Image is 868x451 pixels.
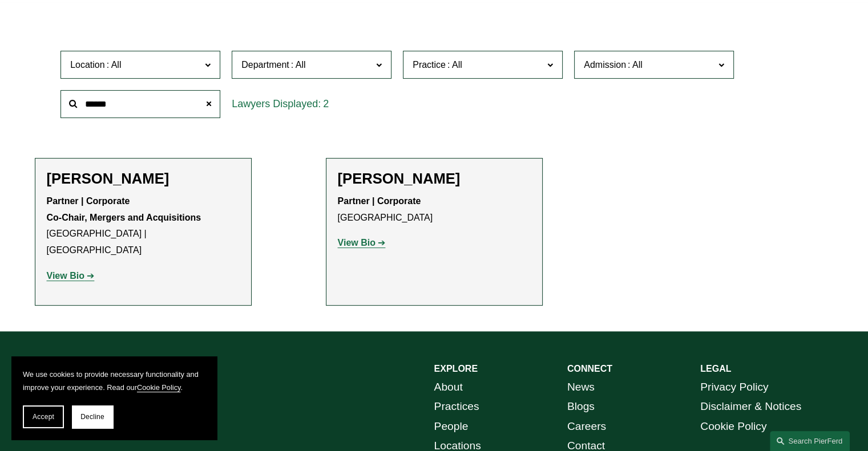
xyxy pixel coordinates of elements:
p: We use cookies to provide necessary functionality and improve your experience. Read our . [23,368,205,394]
section: Cookie banner [11,356,217,440]
strong: View Bio [338,238,376,247]
strong: Partner | Corporate [338,196,421,206]
a: Cookie Policy [137,383,181,392]
span: 2 [323,98,329,109]
a: Search this site [770,431,850,451]
strong: CONNECT [567,364,612,373]
span: Location [70,60,105,70]
h2: [PERSON_NAME] [338,170,531,188]
a: About [434,377,463,397]
a: News [567,377,595,397]
a: View Bio [47,271,95,281]
button: Accept [23,405,64,428]
strong: LEGAL [700,364,731,373]
strong: EXPLORE [434,364,478,373]
a: View Bio [338,238,386,247]
a: Blogs [567,397,595,417]
a: Disclaimer & Notices [700,397,801,417]
strong: View Bio [47,271,84,281]
strong: Co-Chair, Mergers and Acquisitions [47,213,201,222]
span: Department [241,60,289,70]
span: Practice [413,60,446,70]
a: Practices [434,397,479,417]
a: Privacy Policy [700,377,768,397]
p: [GEOGRAPHIC_DATA] | [GEOGRAPHIC_DATA] [47,193,240,259]
strong: Partner | Corporate [47,196,130,206]
span: Accept [33,413,54,421]
button: Decline [72,405,113,428]
a: Careers [567,417,606,437]
a: People [434,417,469,437]
h2: [PERSON_NAME] [47,170,240,188]
span: Admission [584,60,626,70]
a: Cookie Policy [700,417,766,437]
p: [GEOGRAPHIC_DATA] [338,193,531,226]
span: Decline [80,413,104,421]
